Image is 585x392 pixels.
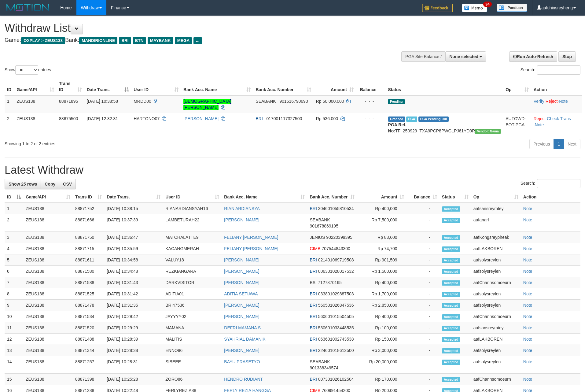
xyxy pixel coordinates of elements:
span: Accepted [442,246,460,252]
td: aafChannsomoeurn [471,374,521,385]
td: BRI47536 [163,300,222,311]
a: Show 25 rows [5,179,41,189]
span: Accepted [442,303,460,308]
a: Reject [546,99,558,104]
td: VALUY18 [163,254,222,266]
span: MAYBANK [148,37,173,44]
th: ID: activate to sort column descending [5,191,23,203]
span: Copy 7127870165 to clipboard [318,280,342,285]
td: [DATE] 10:29:42 [104,311,163,322]
label: Search: [521,65,580,75]
td: 88871534 [73,311,104,322]
td: 88871398 [73,374,104,385]
span: BRI [310,325,317,330]
td: KACANGMERAH [163,243,222,254]
td: - [407,356,440,374]
td: Rp 20,000,000 [357,356,407,374]
span: MEGA [175,37,192,44]
th: Status: activate to sort column ascending [440,191,471,203]
td: ZEUS138 [23,214,73,232]
a: Note [523,359,532,364]
td: 2 [5,113,14,136]
td: AUTOWD-BOT-PGA [503,113,531,136]
span: Accepted [442,218,460,223]
td: [DATE] 10:34:48 [104,266,163,277]
a: Note [559,99,568,104]
td: [DATE] 10:31:43 [104,277,163,288]
td: 5 [5,254,23,266]
th: Op: activate to sort column ascending [503,78,531,95]
span: 34 [483,2,491,7]
td: aafanarl [471,214,521,232]
span: SEABANK [310,217,330,222]
th: Amount: activate to sort column ascending [314,78,356,95]
td: 7 [5,277,23,288]
span: Accepted [442,348,460,353]
td: 88871715 [73,243,104,254]
span: Accepted [442,258,460,263]
td: Rp 1,700,000 [357,288,407,300]
td: [DATE] 10:28:38 [104,345,163,356]
td: 2 [5,214,23,232]
td: [DATE] 10:31:35 [104,300,163,311]
td: MATCHALATTE9 [163,232,222,243]
th: ID [5,78,14,95]
span: OXPLAY > ZEUS138 [21,37,65,44]
span: Copy 90220399395 to clipboard [326,235,352,240]
a: Next [564,139,580,149]
span: Copy 224601018612500 to clipboard [318,348,354,353]
td: [DATE] 10:31:42 [104,288,163,300]
span: Copy 033801029887503 to clipboard [318,291,354,296]
td: Rp 74,700 [357,243,407,254]
td: 6 [5,266,23,277]
a: Note [523,217,532,222]
td: ZEUS138 [23,374,73,385]
a: SYAHRIAL DAMANIK [224,337,265,342]
td: ZEUS138 [14,113,57,136]
span: Rp 50.000.000 [316,99,344,104]
td: Rp 170,000 [357,374,407,385]
span: MANDIRIONLINE [79,37,117,44]
td: - [407,277,440,288]
td: ZEUS138 [23,345,73,356]
span: Copy 021401069719508 to clipboard [318,257,354,262]
h1: Latest Withdraw [5,164,580,176]
span: Show 25 rows [9,182,37,187]
span: MRDD00 [134,99,151,104]
th: Amount: activate to sort column ascending [357,191,407,203]
h1: Withdraw List [5,22,384,34]
span: SEABANK [256,99,276,104]
td: [DATE] 10:36:47 [104,232,163,243]
td: - [407,203,440,214]
input: Search: [537,179,580,188]
td: - [407,266,440,277]
td: 88871344 [73,345,104,356]
a: Note [523,235,532,240]
div: PGA Site Balance / [401,51,445,62]
a: Note [523,337,532,342]
td: ADITIA01 [163,288,222,300]
td: - [407,288,440,300]
td: aafsolysreylen [471,300,521,311]
td: ZEUS138 [23,311,73,322]
td: [DATE] 10:34:58 [104,254,163,266]
a: 1 [554,139,564,149]
a: Check Trans [547,116,571,121]
th: User ID: activate to sort column ascending [131,78,181,95]
td: - [407,322,440,334]
th: Balance [356,78,386,95]
span: Grabbed [388,116,405,122]
div: - - - [359,98,383,104]
td: Rp 83,600 [357,232,407,243]
td: [DATE] 10:29:29 [104,322,163,334]
th: Bank Acc. Number: activate to sort column ascending [253,78,313,95]
td: [DATE] 10:37:39 [104,214,163,232]
th: Trans ID: activate to sort column ascending [57,78,84,95]
span: BRI [310,377,317,382]
td: - [407,300,440,311]
h4: Game: Bank: [5,37,384,43]
span: BRI [119,37,131,44]
td: MALITIS [163,334,222,345]
span: Copy 901338349574 to clipboard [310,365,338,370]
span: Marked by aaftrukkakada [406,116,417,122]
